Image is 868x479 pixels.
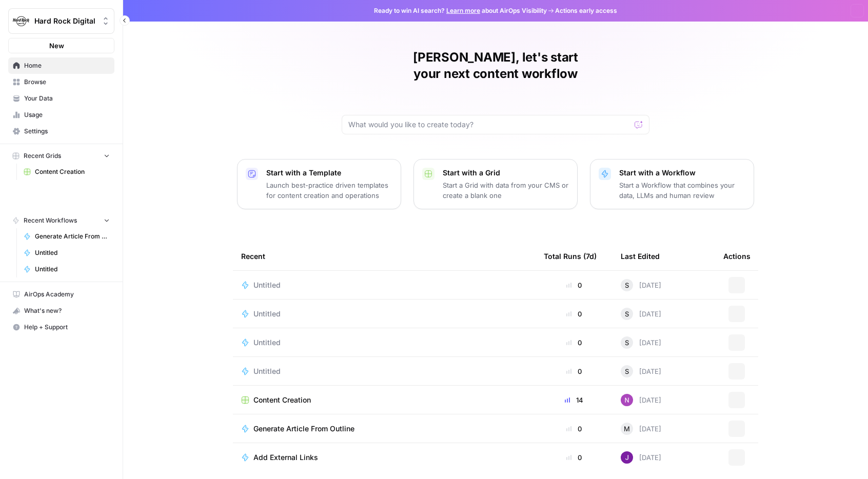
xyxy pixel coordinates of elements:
[24,61,110,70] span: Home
[625,366,629,376] span: S
[621,394,661,406] div: [DATE]
[8,319,114,335] button: Help + Support
[24,290,110,299] span: AirOps Academy
[35,167,110,176] span: Content Creation
[374,6,547,15] span: Ready to win AI search? about AirOps Visibility
[555,6,617,15] span: Actions early access
[241,337,527,348] a: Untitled
[8,148,114,164] button: Recent Grids
[19,261,114,277] a: Untitled
[266,180,392,201] p: Launch best-practice driven templates for content creation and operations
[8,57,114,74] a: Home
[544,452,604,463] div: 0
[443,168,569,178] p: Start with a Grid
[621,279,661,291] div: [DATE]
[253,309,281,319] span: Untitled
[8,90,114,107] a: Your Data
[413,159,578,209] button: Start with a GridStart a Grid with data from your CMS or create a blank one
[34,16,96,26] span: Hard Rock Digital
[35,265,110,274] span: Untitled
[625,280,629,290] span: S
[443,180,569,201] p: Start a Grid with data from your CMS or create a blank one
[348,119,630,130] input: What would you like to create today?
[19,164,114,180] a: Content Creation
[35,248,110,257] span: Untitled
[8,213,114,228] button: Recent Workflows
[24,77,110,87] span: Browse
[241,309,527,319] a: Untitled
[24,151,61,161] span: Recent Grids
[621,451,633,464] img: nj1ssy6o3lyd6ijko0eoja4aphzn
[9,303,114,318] div: What's new?
[24,127,110,136] span: Settings
[544,395,604,405] div: 14
[8,123,114,139] a: Settings
[35,232,110,241] span: Generate Article From Outline
[19,228,114,245] a: Generate Article From Outline
[253,424,354,434] span: Generate Article From Outline
[625,309,629,319] span: S
[723,242,751,270] div: Actions
[625,337,629,348] span: S
[241,366,527,376] a: Untitled
[621,365,661,377] div: [DATE]
[544,309,604,319] div: 0
[8,8,114,34] button: Workspace: Hard Rock Digital
[19,245,114,261] a: Untitled
[590,159,754,209] button: Start with a WorkflowStart a Workflow that combines your data, LLMs and human review
[544,242,597,270] div: Total Runs (7d)
[24,110,110,119] span: Usage
[12,12,30,30] img: Hard Rock Digital Logo
[8,74,114,90] a: Browse
[253,452,318,463] span: Add External Links
[621,242,660,270] div: Last Edited
[266,168,392,178] p: Start with a Template
[544,424,604,434] div: 0
[624,424,630,434] span: M
[24,94,110,103] span: Your Data
[241,424,527,434] a: Generate Article From Outline
[621,451,661,464] div: [DATE]
[8,303,114,319] button: What's new?
[544,366,604,376] div: 0
[619,180,745,201] p: Start a Workflow that combines your data, LLMs and human review
[49,41,64,51] span: New
[621,423,661,435] div: [DATE]
[253,337,281,348] span: Untitled
[241,395,527,405] a: Content Creation
[24,323,110,332] span: Help + Support
[621,394,633,406] img: i23r1xo0cfkslokfnq6ad0n0tfrv
[8,286,114,303] a: AirOps Academy
[253,280,281,290] span: Untitled
[241,280,527,290] a: Untitled
[241,452,527,463] a: Add External Links
[342,49,649,82] h1: [PERSON_NAME], let's start your next content workflow
[24,216,77,225] span: Recent Workflows
[241,242,527,270] div: Recent
[619,168,745,178] p: Start with a Workflow
[621,308,661,320] div: [DATE]
[253,366,281,376] span: Untitled
[237,159,401,209] button: Start with a TemplateLaunch best-practice driven templates for content creation and operations
[253,395,311,405] span: Content Creation
[8,107,114,123] a: Usage
[544,280,604,290] div: 0
[8,38,114,53] button: New
[544,337,604,348] div: 0
[621,336,661,349] div: [DATE]
[446,7,480,14] a: Learn more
